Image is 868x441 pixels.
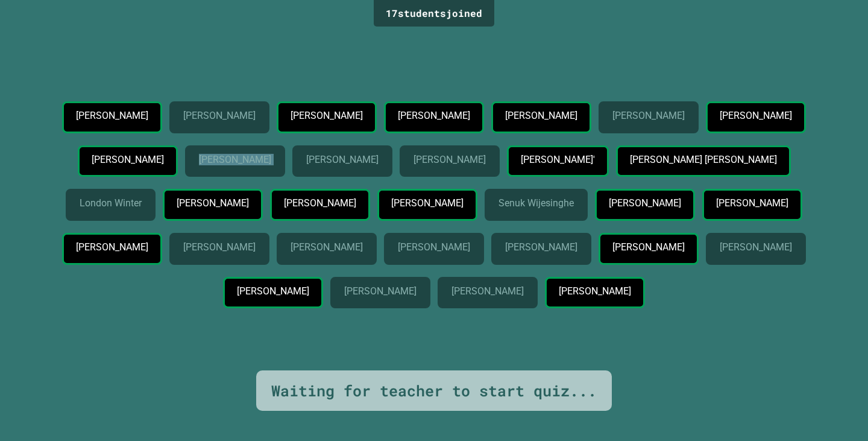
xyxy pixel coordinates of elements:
[505,242,577,253] p: [PERSON_NAME]
[612,110,684,121] p: [PERSON_NAME]
[271,379,597,402] div: Waiting for teacher to start quiz...
[609,198,681,209] p: [PERSON_NAME]
[284,198,356,209] p: [PERSON_NAME]
[92,154,163,165] p: [PERSON_NAME]
[183,242,255,253] p: [PERSON_NAME]
[612,242,684,253] p: [PERSON_NAME]
[306,154,378,165] p: [PERSON_NAME]
[344,286,416,297] p: [PERSON_NAME]
[398,242,470,253] p: [PERSON_NAME]
[521,154,594,165] p: [PERSON_NAME]'
[391,198,463,209] p: [PERSON_NAME]
[451,286,523,297] p: [PERSON_NAME]
[76,242,148,253] p: [PERSON_NAME]
[720,242,791,253] p: [PERSON_NAME]
[559,286,631,297] p: [PERSON_NAME]
[291,242,362,253] p: [PERSON_NAME]
[498,198,573,209] p: Senuk Wijesinghe
[414,154,485,165] p: [PERSON_NAME]
[505,110,577,121] p: [PERSON_NAME]
[76,110,148,121] p: [PERSON_NAME]
[237,286,309,297] p: [PERSON_NAME]
[199,154,271,165] p: [PERSON_NAME]
[398,110,470,121] p: [PERSON_NAME]
[291,110,362,121] p: [PERSON_NAME]
[716,198,788,209] p: [PERSON_NAME]
[80,198,141,209] p: London Winter
[630,154,776,165] p: [PERSON_NAME] [PERSON_NAME]
[720,110,791,121] p: [PERSON_NAME]
[177,198,248,209] p: [PERSON_NAME]
[183,110,255,121] p: [PERSON_NAME]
